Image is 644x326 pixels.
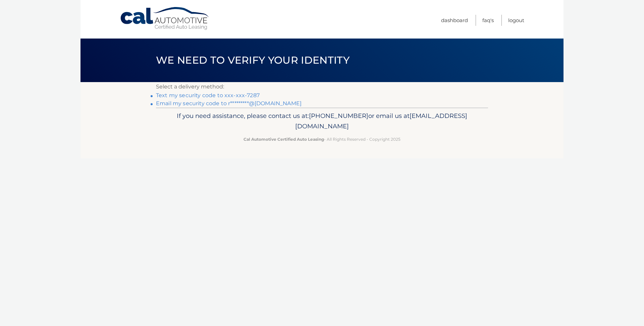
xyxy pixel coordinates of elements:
[160,111,484,132] p: If you need assistance, please contact us at: or email us at
[309,112,368,120] span: [PHONE_NUMBER]
[160,136,484,143] p: - All Rights Reserved - Copyright 2025
[156,92,260,99] a: Text my security code to xxx-xxx-7287
[244,137,324,142] strong: Cal Automotive Certified Auto Leasing
[156,54,350,66] span: We need to verify your identity
[120,7,210,30] a: Cal Automotive
[482,15,494,26] a: FAQ's
[508,15,524,26] a: Logout
[441,15,468,26] a: Dashboard
[156,100,302,107] a: Email my security code to r*********@[DOMAIN_NAME]
[156,82,488,91] p: Select a delivery method:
